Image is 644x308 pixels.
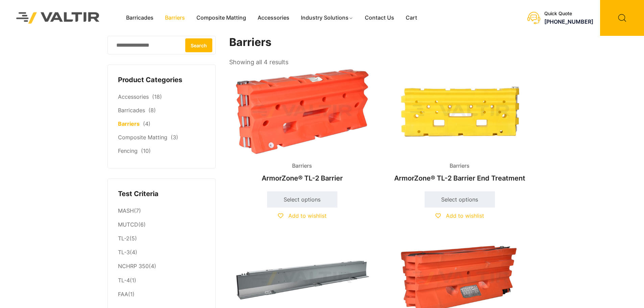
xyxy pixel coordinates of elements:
[278,212,327,219] a: Add to wishlist
[118,204,205,218] li: (7)
[159,13,191,23] a: Barriers
[544,11,593,17] div: Quick Quote
[148,107,156,114] span: (8)
[118,249,130,256] a: TL-3
[118,287,205,300] li: (1)
[252,13,295,23] a: Accessories
[171,134,178,141] span: (3)
[143,120,150,127] span: (4)
[267,191,337,208] a: Select options for “ArmorZone® TL-2 Barrier”
[229,68,375,186] a: BarriersArmorZone® TL-2 Barrier
[185,38,212,52] button: Search
[118,93,149,100] a: Accessories
[118,189,205,199] h4: Test Criteria
[425,191,495,208] a: Select options for “ArmorZone® TL-2 Barrier End Treatment”
[118,75,205,85] h4: Product Categories
[152,93,162,100] span: (18)
[387,68,533,186] a: BarriersArmorZone® TL-2 Barrier End Treatment
[445,161,475,171] span: Barriers
[229,56,288,68] p: Showing all 4 results
[118,218,205,232] li: (6)
[118,274,205,287] li: (1)
[191,13,252,23] a: Composite Matting
[359,13,400,23] a: Contact Us
[118,232,205,246] li: (5)
[288,212,327,219] span: Add to wishlist
[141,147,151,154] span: (10)
[229,171,375,186] h2: ArmorZone® TL-2 Barrier
[229,36,533,49] h1: Barriers
[544,18,593,25] a: [PHONE_NUMBER]
[118,221,138,228] a: MUTCD
[387,171,533,186] h2: ArmorZone® TL-2 Barrier End Treatment
[400,13,423,23] a: Cart
[118,263,149,269] a: NCHRP 350
[7,3,109,32] img: Valtir Rentals
[118,134,167,141] a: Composite Matting
[287,161,317,171] span: Barriers
[118,107,145,114] a: Barricades
[118,207,134,214] a: MASH
[120,13,159,23] a: Barricades
[435,212,484,219] a: Add to wishlist
[118,147,138,154] a: Fencing
[118,260,205,274] li: (4)
[118,235,129,242] a: TL-2
[446,212,484,219] span: Add to wishlist
[118,246,205,260] li: (4)
[118,120,140,127] a: Barriers
[118,277,130,284] a: TL-4
[295,13,359,23] a: Industry Solutions
[118,291,128,298] a: FAA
